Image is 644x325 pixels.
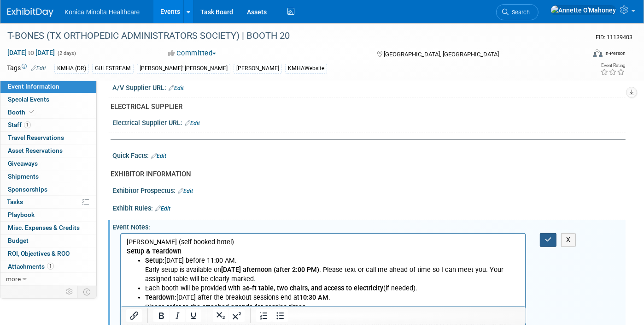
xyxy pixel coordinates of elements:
[509,9,530,16] span: Search
[0,106,96,119] a: Booth
[169,85,184,91] a: Edit
[151,153,166,159] a: Edit
[0,170,96,183] a: Shipments
[62,286,78,298] td: Personalize Event Tab Strip
[100,32,198,40] b: [DATE] afternoon (after 2:00 PM)
[7,63,46,74] td: Tags
[8,224,80,231] span: Misc. Expenses & Credits
[8,83,59,90] span: Event Information
[8,263,54,270] span: Attachments
[165,48,220,58] button: Committed
[604,50,626,57] div: In-Person
[0,273,96,285] a: more
[112,220,626,232] div: Event Notes:
[27,49,35,56] span: to
[0,119,96,131] a: Staff1
[6,4,399,13] p: [PERSON_NAME] (self booked hotel)
[0,222,96,234] a: Misc. Expenses & Credits
[24,121,31,128] span: 1
[234,64,282,73] div: [PERSON_NAME]
[137,64,230,73] div: [PERSON_NAME]' [PERSON_NAME]
[153,309,169,322] button: Bold
[29,109,34,114] i: Booth reservation complete
[229,309,245,322] button: Superscript
[112,184,626,196] div: Exhibitor Prospectus:
[285,64,327,73] div: KMHAWebsite
[78,286,97,298] td: Toggle Event Tabs
[8,147,63,154] span: Asset Reservations
[24,50,399,59] li: Each booth will be provided with a (if needed).
[186,309,201,322] button: Underline
[7,48,55,57] span: [DATE] [DATE]
[125,50,262,58] b: 6-ft table, two chairs, and access to electricity
[0,209,96,221] a: Playbook
[272,309,287,322] button: Bullet list
[155,205,170,212] a: Edit
[256,309,271,322] button: Numbered list
[0,144,96,157] a: Asset Reservations
[7,198,23,205] span: Tasks
[8,160,38,167] span: Giveaways
[6,275,21,283] span: more
[0,157,96,170] a: Giveaways
[57,50,76,56] span: (2 days)
[8,134,64,141] span: Travel Reservations
[8,108,36,116] span: Booth
[24,59,399,78] li: [DATE] after the breakout sessions end at . Please refer to the attached agenda for session times.
[178,60,207,67] b: 10:30 AM
[8,173,39,180] span: Shipments
[112,81,626,93] div: A/V Supplier URL:
[593,49,603,57] img: Format-Inperson.png
[4,28,573,44] div: T-BONES (TX ORTHOPEDIC ADMINISTRATORS SOCIETY) | BOOTH 20
[550,5,616,15] img: Annette O'Mahoney
[170,309,185,322] button: Italic
[64,8,140,16] span: Konica Minolta Healthcare
[0,183,96,196] a: Sponsorships
[0,132,96,144] a: Travel Reservations
[496,4,539,20] a: Search
[0,93,96,106] a: Special Events
[384,51,499,58] span: [GEOGRAPHIC_DATA], [GEOGRAPHIC_DATA]
[112,149,626,161] div: Quick Facts:
[112,201,626,213] div: Exhibit Rules:
[185,120,200,126] a: Edit
[178,188,193,194] a: Edit
[596,34,632,41] span: Event ID: 11139403
[111,169,619,179] div: EXHIBITOR INFORMATION
[534,48,626,62] div: Event Format
[126,309,142,322] button: Insert/edit link
[24,60,55,67] b: Teardown:
[600,63,625,68] div: Event Rating
[111,102,619,112] div: ELECTRICAL SUPPLIER
[0,247,96,260] a: ROI, Objectives & ROO
[8,211,35,218] span: Playbook
[8,250,70,257] span: ROI, Objectives & ROO
[6,78,399,199] p: • Table outside the meeting room during our afternoon [DATE] and morning [DATE] meeting (targetin...
[24,23,43,30] b: Setup:
[8,96,49,103] span: Special Events
[5,4,399,199] body: Rich Text Area. Press ALT-0 for help.
[213,309,228,322] button: Subscript
[8,186,47,193] span: Sponsorships
[31,65,46,72] a: Edit
[0,260,96,273] a: Attachments1
[561,233,576,247] button: X
[7,8,53,17] img: ExhibitDay
[24,22,399,50] li: [DATE] before 11:00 AM. Early setup is available on . Please text or call me ahead of time so I c...
[112,116,626,128] div: Electrical Supplier URL:
[0,80,96,93] a: Event Information
[8,237,29,244] span: Budget
[54,64,89,73] div: KMHA (DR)
[0,196,96,208] a: Tasks
[8,121,31,128] span: Staff
[0,235,96,247] a: Budget
[6,13,60,21] b: Setup & Teardown
[47,263,54,270] span: 1
[92,64,134,73] div: GULFSTREAM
